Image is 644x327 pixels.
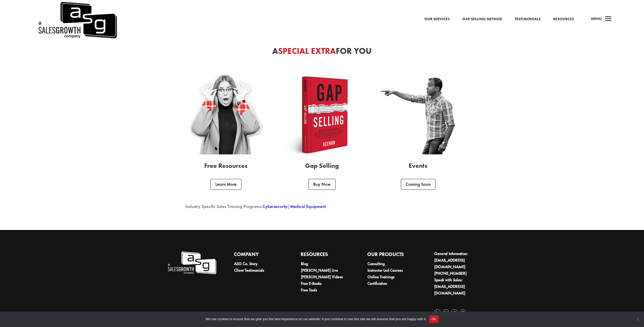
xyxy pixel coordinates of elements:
a: Follow on LinkedIn [434,309,441,316]
a: Online Trainings [367,274,394,279]
a: Consulting [367,261,385,266]
a: [PHONE_NUMBER] [434,271,467,276]
a: Learn More [211,179,241,190]
p: Industry Specific Sales Training Programs: | [185,203,459,209]
h3: A For You [185,47,459,58]
span: We use cookies to ensure that we give you the best experience on our website. If you continue to ... [205,317,426,322]
h4: Resources [301,250,350,261]
span: No [635,317,640,322]
a: Coming Soon [401,179,435,190]
a: Resources [553,16,574,22]
span: Gap Selling [305,161,339,170]
span: a [603,14,613,24]
a: Buy Now [308,179,335,190]
li: General Information: [434,250,483,270]
a: Follow on X [443,309,449,316]
a: [PERSON_NAME] Videos [301,274,343,279]
a: Free E-Books [301,281,322,286]
li: Speak with Sales: [434,277,483,296]
a: [PERSON_NAME] Live [301,268,338,273]
a: Cybersecurity [262,203,288,209]
a: Testimonials [515,16,541,22]
span: Special Extra [278,45,336,56]
a: Follow on Instagram [460,309,466,316]
span: Menu [591,16,602,21]
button: Ok [429,315,439,323]
a: Instructor Led Courses [367,268,403,273]
a: Medical Equipment [290,203,326,209]
img: A Sales Growth Company [167,250,216,275]
a: Follow on Facebook [451,309,458,316]
a: Our Services [424,16,450,22]
span: Free Resources [204,161,247,170]
a: ASG Co. Story [234,261,258,266]
a: Free Tools [301,287,317,293]
a: Blog [301,261,308,266]
span: Events [409,161,427,170]
a: [EMAIL_ADDRESS][DOMAIN_NAME] [434,284,465,296]
a: [EMAIL_ADDRESS][DOMAIN_NAME] [434,258,465,269]
h4: Company [234,250,283,261]
a: Certification [367,281,387,286]
h4: Our Products [367,250,417,261]
a: Gap Selling Method [462,16,502,22]
a: Client Testimonials [234,268,264,273]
